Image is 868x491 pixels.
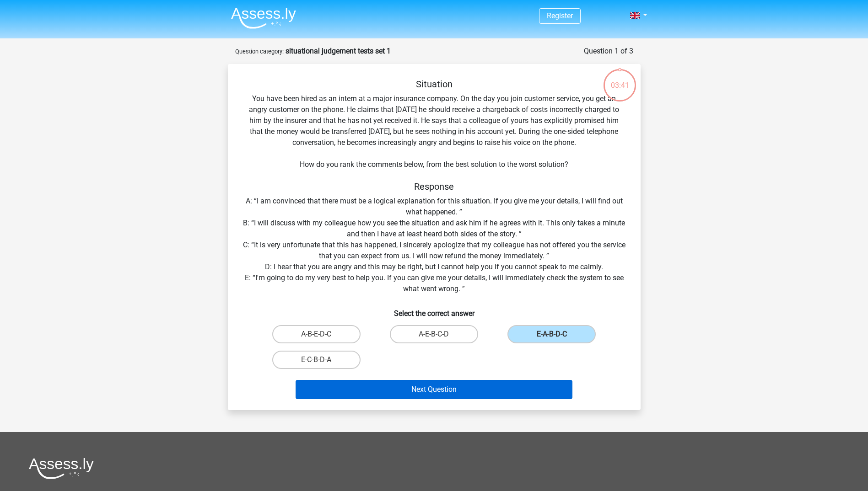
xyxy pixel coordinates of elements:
img: Assessly logo [29,458,94,479]
label: A-B-E-D-C [272,325,361,343]
img: Assessly [231,7,296,29]
h5: Response [243,181,626,192]
label: E-C-B-D-A [272,351,361,369]
div: You have been hired as an intern at a major insurance company. On the day you join customer servi... [232,79,637,403]
small: Question category: [235,48,284,55]
div: 03:41 [603,68,637,91]
button: Next Question [296,380,572,399]
strong: situational judgement tests set 1 [286,47,391,55]
label: A-E-B-C-D [390,325,478,343]
label: E-A-B-D-C [507,325,596,343]
h5: Situation [243,79,626,90]
div: Question 1 of 3 [584,46,633,57]
h6: Select the correct answer [243,302,626,318]
a: Register [547,11,573,20]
